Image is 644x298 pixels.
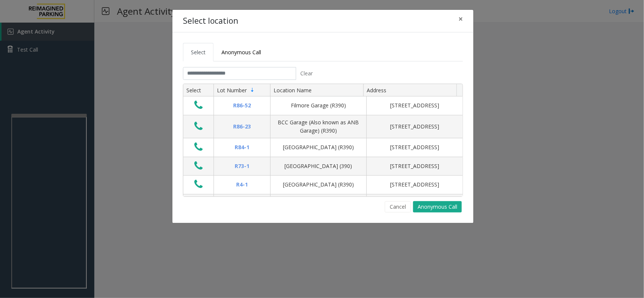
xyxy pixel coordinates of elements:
[371,180,458,189] div: [STREET_ADDRESS]
[296,67,317,80] button: Clear
[218,101,266,110] div: R86-52
[183,84,463,196] div: Data table
[371,143,458,151] div: [STREET_ADDRESS]
[218,143,266,151] div: R84-1
[275,180,362,189] div: [GEOGRAPHIC_DATA] (R390)
[413,201,462,212] button: Anonymous Call
[371,122,458,131] div: [STREET_ADDRESS]
[275,143,362,151] div: [GEOGRAPHIC_DATA] (R390)
[275,162,362,170] div: [GEOGRAPHIC_DATA] (390)
[218,162,266,170] div: R73-1
[274,87,312,94] span: Location Name
[385,201,411,212] button: Cancel
[275,101,362,110] div: Filmore Garage (R390)
[453,10,468,28] button: Close
[275,118,362,135] div: BCC Garage (Also known as ANB Garage) (R390)
[371,162,458,170] div: [STREET_ADDRESS]
[458,14,463,24] span: ×
[217,87,247,94] span: Lot Number
[367,87,386,94] span: Address
[191,49,206,56] span: Select
[218,180,266,189] div: R4-1
[249,87,255,93] span: Sortable
[218,122,266,131] div: R86-23
[183,84,214,97] th: Select
[183,43,463,61] ul: Tabs
[183,15,238,27] h4: Select location
[371,101,458,110] div: [STREET_ADDRESS]
[221,49,261,56] span: Anonymous Call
